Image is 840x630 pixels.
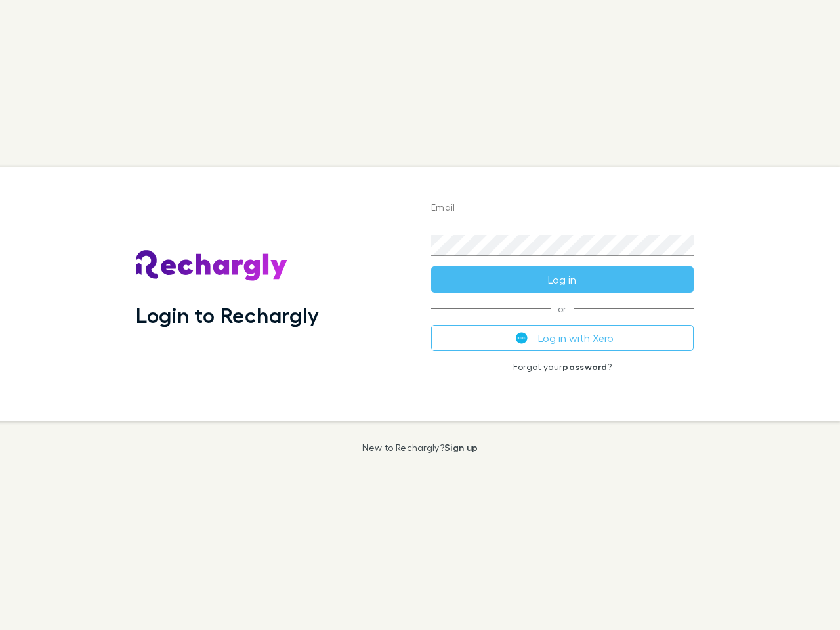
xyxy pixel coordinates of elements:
img: Rechargly's Logo [136,250,288,282]
span: or [431,308,694,309]
img: Xero's logo [516,332,528,344]
button: Log in [431,266,694,293]
button: Log in with Xero [431,325,694,351]
a: password [562,361,607,372]
p: New to Rechargly? [362,442,478,453]
h1: Login to Rechargly [136,303,319,327]
p: Forgot your ? [431,362,694,372]
a: Sign up [444,442,478,453]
